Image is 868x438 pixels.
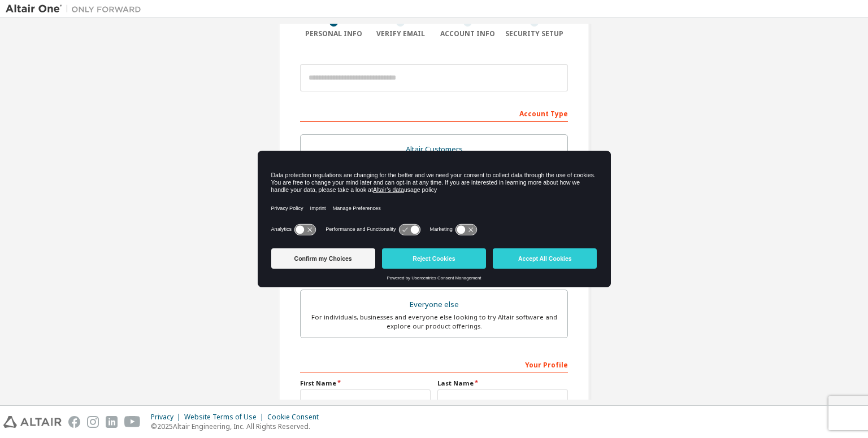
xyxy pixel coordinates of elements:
[501,29,568,38] div: Security Setup
[300,104,568,122] div: Account Type
[300,29,367,38] div: Personal Info
[68,416,80,428] img: facebook.svg
[307,142,561,157] div: Altair Customers
[434,29,501,38] div: Account Info
[151,422,325,431] p: © 2025 Altair Engineering, Inc. All Rights Reserved.
[307,313,561,331] div: For individuals, businesses and everyone else looking to try Altair software and explore our prod...
[437,379,568,388] label: Last Name
[300,379,431,388] label: First Name
[87,416,99,428] img: instagram.svg
[6,3,147,15] img: Altair One
[367,29,435,38] div: Verify Email
[151,413,184,422] div: Privacy
[300,355,568,373] div: Your Profile
[106,416,118,428] img: linkedin.svg
[267,413,325,422] div: Cookie Consent
[124,416,141,428] img: youtube.svg
[3,416,62,428] img: altair_logo.svg
[307,297,561,313] div: Everyone else
[184,413,267,422] div: Website Terms of Use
